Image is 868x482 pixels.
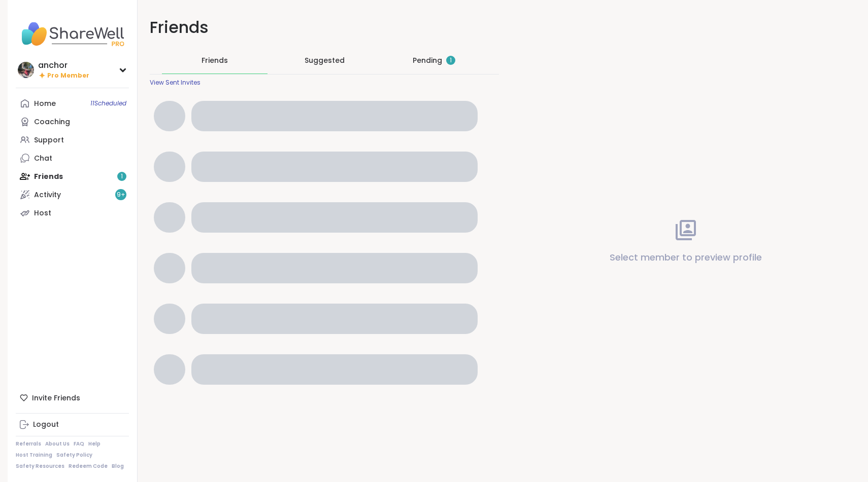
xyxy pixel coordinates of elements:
[18,62,34,78] img: anchor
[305,55,345,65] span: Suggested
[47,71,89,80] span: Pro Member
[34,99,56,109] div: Home
[16,463,64,470] a: Safety Resources
[16,149,129,167] a: Chat
[16,16,129,52] img: ShareWell Nav Logo
[34,208,51,218] div: Host
[38,60,89,71] div: anchor
[16,452,52,459] a: Host Training
[16,186,129,204] a: Activity9+
[16,416,129,434] a: Logout
[150,79,201,87] div: View Sent Invites
[88,440,101,448] a: Help
[34,135,64,145] div: Support
[34,190,61,200] div: Activity
[413,55,455,65] div: Pending
[16,113,129,131] a: Coaching
[16,131,129,149] a: Support
[16,389,129,407] div: Invite Friends
[34,154,52,164] div: Chat
[74,440,84,448] a: FAQ
[16,204,129,222] a: Host
[33,420,59,430] div: Logout
[34,117,70,127] div: Coaching
[112,463,124,470] a: Blog
[117,191,125,199] span: 9 +
[610,250,762,265] p: Select member to preview profile
[16,94,129,113] a: Home11Scheduled
[56,452,92,459] a: Safety Policy
[16,440,41,448] a: Referrals
[69,463,108,470] a: Redeem Code
[202,55,228,65] span: Friends
[150,16,499,39] h1: Friends
[90,99,126,107] span: 11 Scheduled
[450,56,452,65] span: 1
[45,440,70,448] a: About Us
